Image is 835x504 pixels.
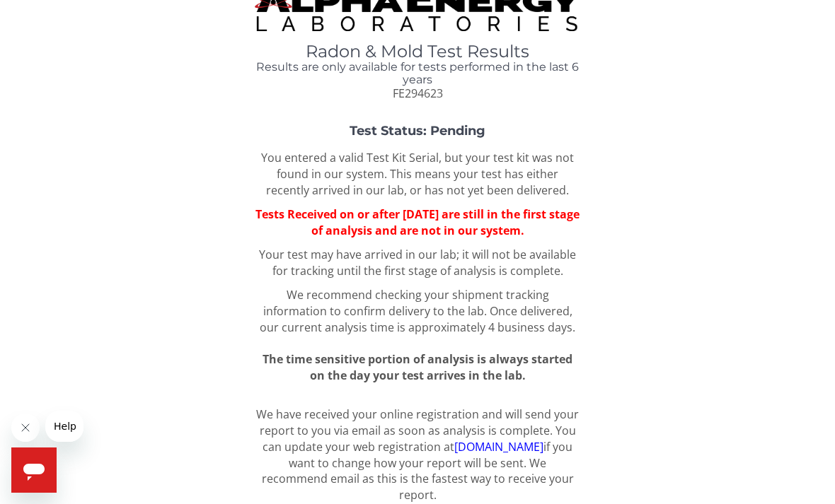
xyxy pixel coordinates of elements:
span: Once delivered, our current analysis time is approximately 4 business days. [260,303,575,335]
p: You entered a valid Test Kit Serial, but your test kit was not found in our system. This means yo... [255,150,580,199]
span: We recommend checking your shipment tracking information to confirm delivery to the lab. [263,287,549,319]
p: We have received your online registration and will send your report to you via email as soon as a... [255,406,580,503]
span: FE294623 [393,86,443,101]
h1: Radon & Mold Test Results [255,42,580,61]
iframe: Button to launch messaging window [11,447,57,493]
iframe: Close message [11,414,40,442]
a: [DOMAIN_NAME] [454,439,543,455]
strong: Test Status: Pending [350,123,485,139]
span: Tests Received on or after [DATE] are still in the first stage of analysis and are not in our sys... [255,206,580,238]
span: The time sensitive portion of analysis is always started on the day your test arrives in the lab. [263,351,572,383]
h4: Results are only available for tests performed in the last 6 years [255,61,580,86]
iframe: Message from company [45,411,83,442]
p: Your test may have arrived in our lab; it will not be available for tracking until the first stag... [255,247,580,279]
